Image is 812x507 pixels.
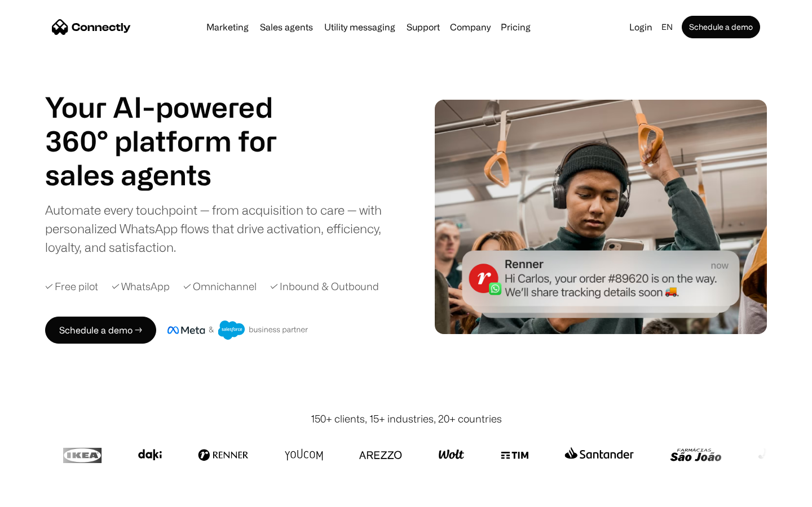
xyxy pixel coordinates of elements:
[255,23,317,32] a: Sales agents
[202,23,253,32] a: Marketing
[661,19,673,35] div: en
[45,279,98,294] div: ✓ Free pilot
[402,23,444,32] a: Support
[45,158,304,192] h1: sales agents
[45,201,400,256] div: Automate every touchpoint — from acquisition to care — with personalized WhatsApp flows that driv...
[682,16,760,38] a: Schedule a demo
[112,279,170,294] div: ✓ WhatsApp
[450,19,491,35] div: Company
[183,279,257,294] div: ✓ Omnichannel
[45,317,156,344] a: Schedule a demo →
[311,411,502,426] div: 150+ clients, 15+ industries, 20+ countries
[625,19,657,35] a: Login
[496,23,535,32] a: Pricing
[270,279,379,294] div: ✓ Inbound & Outbound
[320,23,400,32] a: Utility messaging
[167,321,308,340] img: Meta and Salesforce business partner badge.
[23,487,68,503] ul: Language list
[45,90,304,158] h1: Your AI-powered 360° platform for
[11,486,68,503] aside: Language selected: English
